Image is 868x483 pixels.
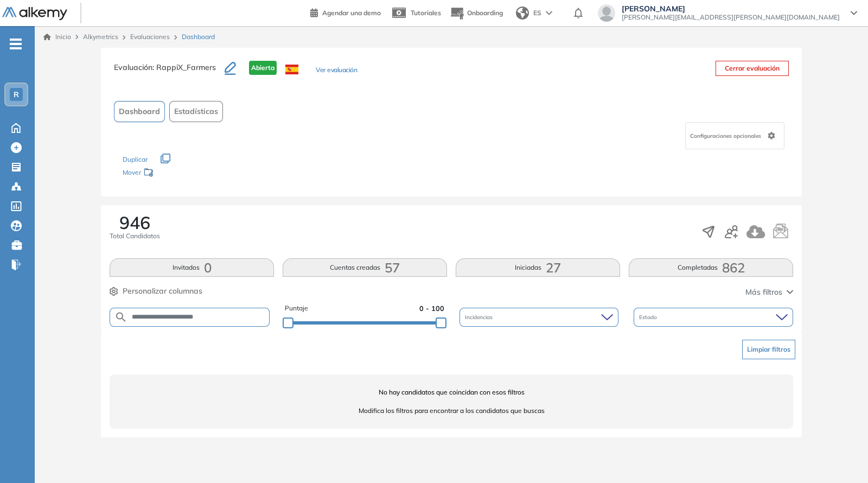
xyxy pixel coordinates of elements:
span: 946 [119,214,150,231]
span: Agendar una demo [322,9,381,17]
div: Estado [634,308,793,327]
span: Estado [639,313,659,321]
span: 0 - 100 [419,303,444,314]
span: Onboarding [467,9,503,17]
button: Más filtros [745,287,793,298]
img: Logo [2,7,67,21]
a: Evaluaciones [130,33,170,41]
span: Alkymetrics [83,33,118,41]
button: Completadas862 [629,258,793,277]
span: No hay candidatos que coincidan con esos filtros [110,387,793,397]
button: Estadísticas [169,101,223,122]
span: : RappiX_Farmers [152,62,216,72]
span: Modifica los filtros para encontrar a los candidatos que buscas [110,406,793,416]
span: [PERSON_NAME] [622,4,840,13]
div: Incidencias [459,308,619,327]
span: [PERSON_NAME][EMAIL_ADDRESS][PERSON_NAME][DOMAIN_NAME] [622,13,840,22]
img: world [516,7,529,20]
img: arrow [546,11,552,15]
span: Abierta [249,61,277,75]
span: Duplicar [123,155,148,163]
i: - [10,43,22,45]
button: Onboarding [450,2,503,25]
span: Personalizar columnas [123,285,202,297]
button: Dashboard [114,101,165,122]
span: Tutoriales [411,9,441,17]
button: Invitados0 [110,258,274,277]
span: Más filtros [745,287,782,298]
button: Iniciadas27 [456,258,620,277]
button: Cerrar evaluación [716,61,789,76]
button: Ver evaluación [316,65,357,77]
div: Mover [123,163,231,183]
button: Limpiar filtros [742,340,795,359]
a: Agendar una demo [310,5,381,18]
div: Configuraciones opcionales [685,122,784,149]
span: Puntaje [285,303,308,314]
h3: Evaluación [114,61,225,84]
span: Incidencias [465,313,495,321]
span: Dashboard [119,106,160,117]
img: ESP [285,65,298,74]
span: Configuraciones opcionales [690,132,763,140]
a: Inicio [43,32,71,42]
img: SEARCH_ALT [114,310,127,324]
button: Personalizar columnas [110,285,202,297]
span: Dashboard [182,32,215,42]
span: R [14,90,19,99]
span: Estadísticas [174,106,218,117]
span: ES [533,8,541,18]
span: Total Candidatos [110,231,160,241]
button: Cuentas creadas57 [283,258,447,277]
